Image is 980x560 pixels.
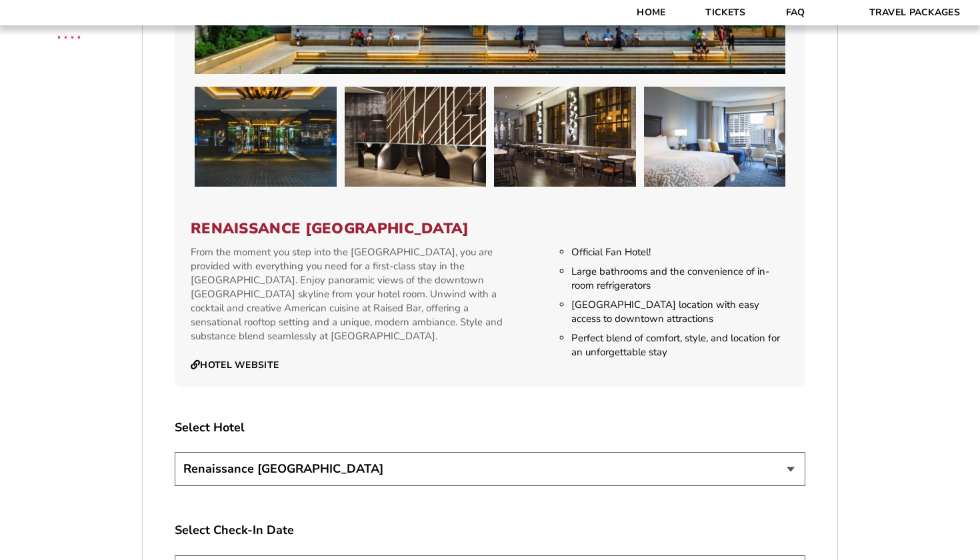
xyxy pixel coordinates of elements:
a: Hotel Website [191,359,279,371]
li: Perfect blend of comfort, style, and location for an unforgettable stay [571,331,789,359]
li: Official Fan Hotel! [571,245,789,259]
label: Select Check-In Date [175,522,805,539]
img: Renaissance Chicago Downtown Hotel [195,87,337,187]
img: Renaissance Chicago Downtown Hotel [644,87,786,187]
label: Select Hotel [175,419,805,436]
h3: Renaissance [GEOGRAPHIC_DATA] [191,220,789,237]
li: Large bathrooms and the convenience of in-room refrigerators [571,265,789,293]
li: [GEOGRAPHIC_DATA] location with easy access to downtown attractions [571,298,789,326]
img: Renaissance Chicago Downtown Hotel [345,87,487,187]
p: From the moment you step into the [GEOGRAPHIC_DATA], you are provided with everything you need fo... [191,245,510,343]
img: Renaissance Chicago Downtown Hotel [494,87,636,187]
img: CBS Sports Thanksgiving Classic [40,7,98,65]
